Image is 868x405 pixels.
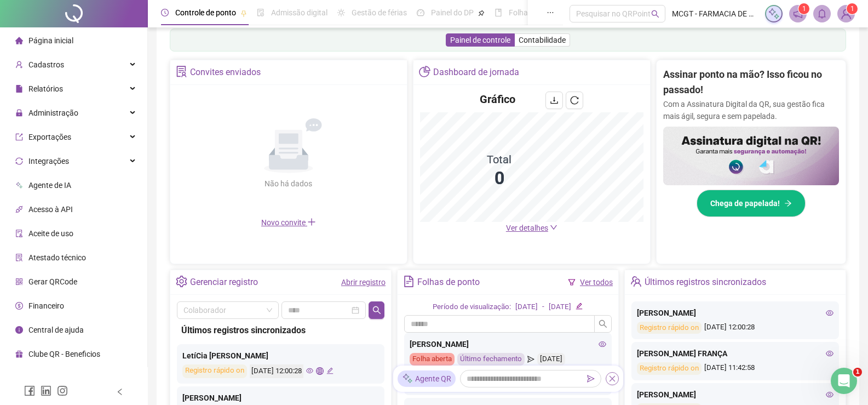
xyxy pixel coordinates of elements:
[271,8,327,17] span: Admissão digital
[372,306,381,315] span: search
[599,340,606,348] span: eye
[630,276,642,287] span: team
[261,218,316,227] span: Novo convite
[547,9,554,16] span: ellipsis
[337,9,345,16] span: sun
[250,364,303,378] div: [DATE] 12:00:28
[306,367,313,374] span: eye
[238,178,339,190] div: Não há dados
[433,301,511,313] div: Período de visualização:
[509,8,579,17] span: Folha de pagamento
[181,323,380,337] div: Últimos registros sincronizados
[28,253,86,262] span: Atestado técnico
[176,66,187,77] span: solution
[550,96,559,105] span: download
[550,224,557,231] span: down
[15,37,23,44] span: home
[793,9,803,19] span: notification
[28,326,84,334] span: Central de ajuda
[28,36,73,45] span: Página inicial
[826,350,833,357] span: eye
[697,190,806,217] button: Chega de papelada!
[663,98,839,122] p: Com a Assinatura Digital da QR, sua gestão fica mais ágil, segura e sem papelada.
[28,84,63,93] span: Relatórios
[506,224,557,232] a: Ver detalhes down
[672,8,758,20] span: MCGT - FARMACIA DE MANIPULAÇÃO LTDA
[316,367,323,374] span: global
[850,5,854,13] span: 1
[57,385,68,396] span: instagram
[28,109,78,117] span: Administração
[28,60,64,69] span: Cadastros
[28,350,100,358] span: Clube QR - Beneficios
[28,277,77,286] span: Gerar QRCode
[817,9,827,19] span: bell
[506,224,548,232] span: Ver detalhes
[257,9,265,16] span: file-done
[341,278,386,287] a: Abrir registro
[580,278,613,287] a: Ver todos
[352,8,407,17] span: Gestão de férias
[802,5,806,13] span: 1
[190,273,258,292] div: Gerenciar registro
[478,10,485,16] span: pushpin
[116,388,124,396] span: left
[24,385,35,396] span: facebook
[419,66,430,77] span: pie-chart
[608,375,616,383] span: close
[826,391,833,398] span: eye
[28,205,73,214] span: Acesso à API
[587,375,595,383] span: send
[190,63,261,82] div: Convites enviados
[15,61,23,69] span: user-add
[495,9,502,16] span: book
[182,392,379,404] div: [PERSON_NAME]
[798,3,809,14] sup: 1
[398,370,456,387] div: Agente QR
[480,92,515,107] h4: Gráfico
[307,218,316,226] span: plus
[457,353,525,366] div: Último fechamento
[784,199,792,207] span: arrow-right
[515,301,538,313] div: [DATE]
[410,338,606,350] div: [PERSON_NAME]
[768,8,780,20] img: sparkle-icon.fc2bf0ac1784a2077858766a79e2daf3.svg
[15,157,23,165] span: sync
[651,10,659,18] span: search
[28,181,71,190] span: Agente de IA
[637,362,702,375] div: Registro rápido on
[549,301,571,313] div: [DATE]
[175,8,236,17] span: Controle de ponto
[182,364,247,378] div: Registro rápido on
[637,389,833,401] div: [PERSON_NAME]
[28,301,64,310] span: Financeiro
[433,63,519,82] div: Dashboard de jornada
[417,273,480,292] div: Folhas de ponto
[710,197,780,209] span: Chega de papelada!
[403,276,415,287] span: file-text
[537,353,565,366] div: [DATE]
[527,353,534,366] span: send
[15,278,23,286] span: qrcode
[838,5,854,22] img: 3345
[240,10,247,16] span: pushpin
[41,385,51,396] span: linkedin
[519,36,566,44] span: Contabilidade
[847,3,858,14] sup: Atualize o seu contato no menu Meus Dados
[637,322,702,334] div: Registro rápido on
[570,96,579,105] span: reload
[568,278,576,286] span: filter
[326,367,334,374] span: edit
[182,350,379,362] div: LetíCia [PERSON_NAME]
[402,373,413,385] img: sparkle-icon.fc2bf0ac1784a2077858766a79e2daf3.svg
[637,347,833,360] div: [PERSON_NAME] FRANÇA
[28,229,73,238] span: Aceite de uso
[599,320,607,328] span: search
[450,36,510,44] span: Painel de controle
[161,9,169,16] span: clock-circle
[831,368,857,394] iframe: Intercom live chat
[410,353,455,366] div: Folha aberta
[15,254,23,261] span: solution
[663,67,839,98] h2: Assinar ponto na mão? Isso ficou no passado!
[637,362,833,375] div: [DATE] 11:42:58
